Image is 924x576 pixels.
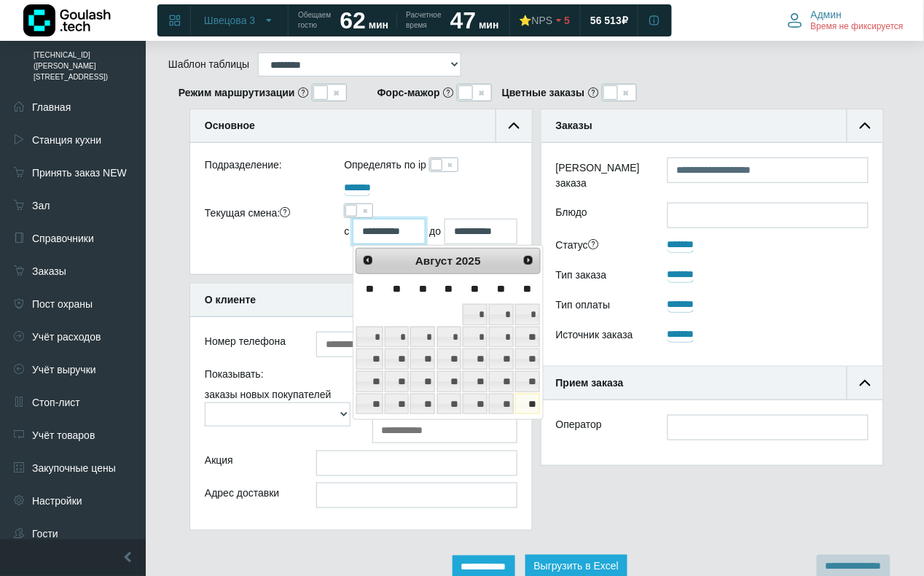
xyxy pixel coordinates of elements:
a: Обещаем гостю 62 мин Расчетное время 47 мин [289,7,507,34]
strong: 47 [450,7,477,34]
div: ⭐ [520,14,553,27]
strong: 62 [340,7,366,34]
span: Швецова 3 [204,14,255,27]
span: мин [369,19,388,31]
label: Блюдо [545,203,657,228]
div: Адрес доставки [194,483,305,508]
div: заказы новых покупателей [194,387,361,443]
a: <Пред [358,250,378,271]
img: collapse [860,378,871,389]
b: Цветные заказы [502,85,585,101]
span: мин [479,19,498,31]
a: След> [518,250,539,271]
div: Номер телефона [194,332,305,357]
a: 56 513 ₽ [582,7,637,34]
span: Админ [811,8,842,21]
b: Форс-мажор [377,85,440,101]
div: Акция [194,451,305,476]
label: [PERSON_NAME] заказа [545,157,657,195]
b: Прием заказа [556,377,624,389]
span: Время не фиксируется [811,21,904,33]
img: collapse [509,120,520,131]
span: Обещаем гостю [298,10,331,31]
label: Оператор [556,417,602,432]
b: Основное [205,120,255,131]
button: Швецова 3 [195,9,283,32]
span: Расчетное время [406,10,441,31]
span: 2025 [456,254,481,267]
div: Текущая смена: [194,203,333,244]
a: ⭐NPS 5 [511,7,579,34]
img: Логотип компании Goulash.tech [23,4,111,36]
span: След> [522,254,534,266]
span: 5 [565,14,571,27]
label: Шаблон таблицы [168,57,249,72]
div: Тип заказа [545,265,657,288]
div: Показывать: [194,365,528,387]
button: Админ Время не фиксируется [779,5,912,36]
span: NPS [532,15,553,26]
div: Статус [545,236,657,258]
span: Август [415,254,453,267]
div: Источник заказа [545,325,657,348]
label: Определять по ip [344,157,426,173]
div: Подразделение: [194,157,333,179]
b: Заказы [556,120,592,131]
b: Режим маршрутизации [179,85,295,101]
div: с до [344,219,517,244]
span: <Пред [362,254,374,266]
span: 56 513 [590,14,622,27]
img: collapse [860,120,871,131]
b: О клиенте [205,294,256,305]
div: Тип оплаты [545,295,657,318]
span: ₽ [622,14,628,27]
